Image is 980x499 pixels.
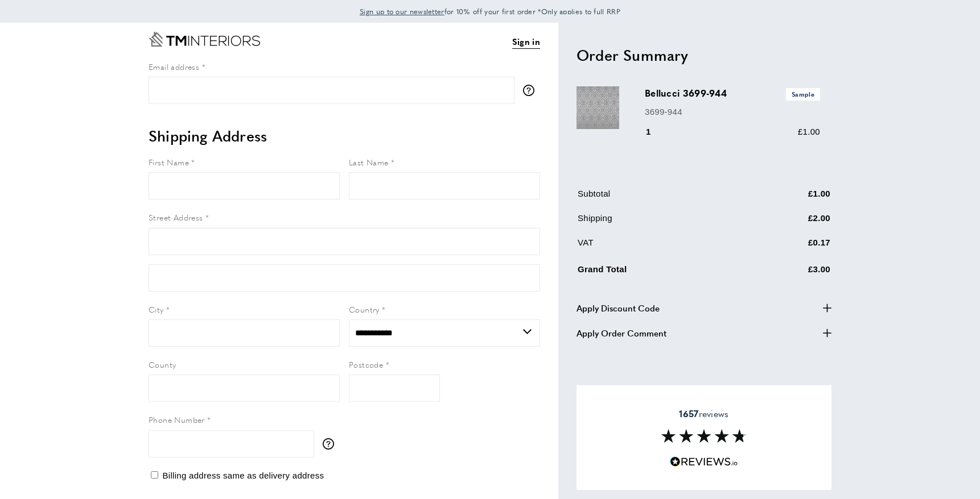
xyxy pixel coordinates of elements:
button: More information [323,438,340,450]
span: Apply Order Comment [577,326,666,340]
span: Sample [786,88,820,100]
h3: Bellucci 3699-944 [645,86,820,100]
td: VAT [578,236,751,258]
span: reviews [679,408,728,419]
img: Bellucci 3699-944 [577,86,619,129]
span: Phone Number [149,414,205,425]
span: Billing address same as delivery address [162,471,324,480]
span: City [149,303,164,315]
span: Email address [149,61,199,72]
span: £1.00 [798,127,820,136]
img: Reviews section [661,429,747,443]
strong: 1657 [679,407,698,420]
input: Billing address same as delivery address [151,471,158,479]
td: Shipping [578,211,751,234]
a: Go to Home page [149,32,260,47]
span: Sign up to our newsletter [360,6,444,16]
p: 3699-944 [645,105,820,119]
td: £1.00 [752,187,830,209]
td: £3.00 [752,260,830,285]
button: More information [523,85,540,96]
span: Country [349,303,380,315]
span: County [149,359,176,370]
div: 1 [645,125,667,139]
td: £2.00 [752,211,830,234]
span: Postcode [349,359,383,370]
span: Street Address [149,211,203,223]
img: Reviews.io 5 stars [670,456,738,467]
td: Subtotal [578,187,751,209]
span: First Name [149,156,189,168]
a: Sign up to our newsletter [360,6,444,17]
h2: Order Summary [577,45,831,65]
a: Sign in [512,35,540,49]
span: for 10% off your first order *Only applies to full RRP [360,6,620,16]
span: Apply Discount Code [577,301,660,315]
span: Last Name [349,156,389,168]
td: Grand Total [578,260,751,285]
h2: Shipping Address [149,126,540,146]
td: £0.17 [752,236,830,258]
